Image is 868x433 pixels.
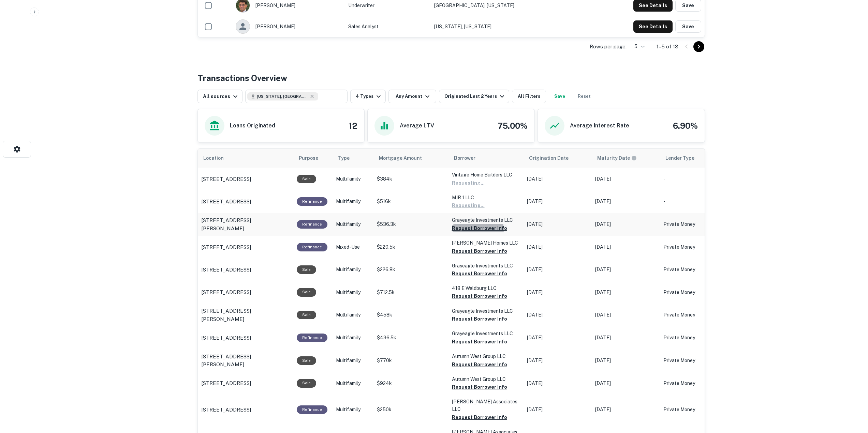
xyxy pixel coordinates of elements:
div: Sale [297,356,316,365]
button: Save [675,20,701,33]
p: Multifamily [336,221,370,228]
p: [STREET_ADDRESS] [201,243,251,251]
a: [STREET_ADDRESS] [201,266,290,274]
th: Type [333,149,373,168]
p: [DATE] [527,244,588,251]
a: [STREET_ADDRESS] [201,334,290,342]
button: All sources [197,90,242,103]
div: Sale [297,379,316,387]
p: Grayeagle Investments LLC [452,262,520,269]
p: Multifamily [336,406,370,413]
p: Private Money [663,357,718,364]
button: Request Borrower Info [452,224,507,232]
div: [PERSON_NAME] [236,19,341,34]
p: [STREET_ADDRESS] [201,288,251,296]
th: Mortgage Amount [373,149,448,168]
button: Reset [573,90,595,103]
div: This loan purpose was for refinancing [297,197,327,206]
th: Purpose [293,149,333,168]
p: Multifamily [336,175,370,183]
h6: Loans Originated [230,122,275,130]
p: Private Money [663,406,718,413]
p: Mixed-Use [336,244,370,251]
p: [DATE] [527,311,588,319]
p: $712.5k [377,289,445,296]
th: Lender Type [660,149,721,168]
p: [DATE] [527,334,588,341]
h6: Average Interest Rate [570,122,629,130]
p: Private Money [663,334,718,341]
p: $226.8k [377,266,445,273]
th: Maturity dates displayed may be estimated. Please contact the lender for the most accurate maturi... [592,149,660,168]
p: [STREET_ADDRESS] [201,406,251,414]
p: $458k [377,311,445,319]
td: Sales Analyst [345,16,431,37]
p: [PERSON_NAME] Associates LLC [452,398,520,413]
button: Request Borrower Info [452,338,507,346]
p: Private Money [663,244,718,251]
p: Multifamily [336,198,370,205]
button: Request Borrower Info [452,383,507,391]
a: [STREET_ADDRESS][PERSON_NAME] [201,216,290,232]
p: [DATE] [595,380,657,387]
h6: Average LTV [400,122,434,130]
p: Vintage Home Builders LLC [452,171,520,179]
p: [DATE] [595,406,657,413]
a: [STREET_ADDRESS] [201,406,290,414]
p: Autumn West Group LLC [452,353,520,360]
button: All Filters [512,90,546,103]
p: - [663,175,718,183]
p: Grayeagle Investments LLC [452,330,520,337]
span: Origination Date [529,154,577,162]
p: $220.5k [377,244,445,251]
a: [STREET_ADDRESS] [201,243,290,251]
button: Request Borrower Info [452,360,507,369]
div: This loan purpose was for refinancing [297,334,327,342]
p: Private Money [663,221,718,228]
a: [STREET_ADDRESS][PERSON_NAME] [201,307,290,323]
div: Sale [297,265,316,274]
p: Grayeagle Investments LLC [452,307,520,315]
p: Grayeagle Investments LLC [452,216,520,224]
div: Maturity dates displayed may be estimated. Please contact the lender for the most accurate maturi... [597,154,637,162]
p: [STREET_ADDRESS] [201,334,251,342]
p: [DATE] [595,175,657,183]
p: [DATE] [527,357,588,364]
span: Purpose [299,154,327,162]
p: $770k [377,357,445,364]
a: [STREET_ADDRESS] [201,288,290,296]
p: - [663,198,718,205]
div: This loan purpose was for refinancing [297,405,327,414]
iframe: Chat Widget [834,378,868,411]
p: [DATE] [595,266,657,273]
div: Sale [297,311,316,319]
p: [DATE] [527,406,588,413]
p: $516k [377,198,445,205]
span: Location [203,154,233,162]
p: [PERSON_NAME] Homes LLC [452,239,520,247]
p: [DATE] [595,198,657,205]
p: $384k [377,175,445,183]
p: Multifamily [336,380,370,387]
p: Autumn West Group LLC [452,375,520,383]
p: [STREET_ADDRESS] [201,266,251,274]
span: Lender Type [665,154,694,162]
span: Type [338,154,358,162]
div: This loan purpose was for refinancing [297,243,327,251]
a: [STREET_ADDRESS][PERSON_NAME] [201,353,290,369]
p: [DATE] [527,175,588,183]
div: 5 [629,42,646,51]
div: Sale [297,288,316,296]
p: [DATE] [527,380,588,387]
th: Location [198,149,293,168]
p: 418 E Waldburg LLC [452,284,520,292]
p: Multifamily [336,289,370,296]
th: Borrower [448,149,524,168]
p: Private Money [663,289,718,296]
p: Private Money [663,266,718,273]
p: Private Money [663,380,718,387]
button: 4 Types [350,90,386,103]
p: [DATE] [595,221,657,228]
